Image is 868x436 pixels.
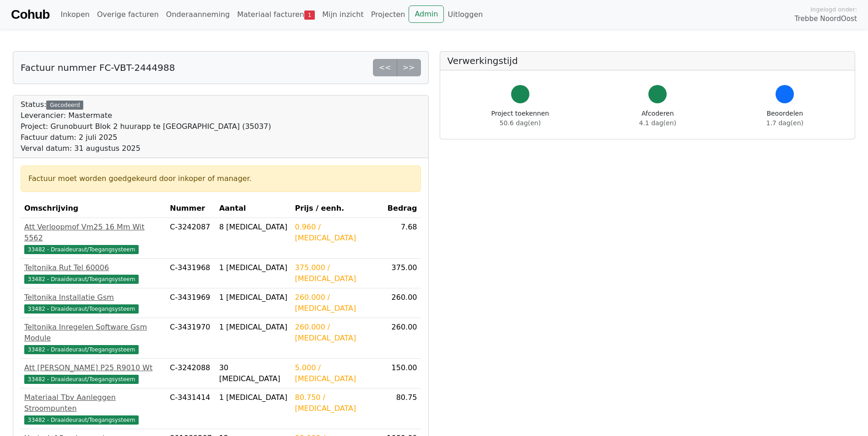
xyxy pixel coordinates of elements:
a: Mijn inzicht [318,5,367,24]
td: C-3242088 [166,359,216,388]
span: 33482 - Draaideuraut/Toegangsysteem [24,275,139,284]
h5: Verwerkingstijd [447,55,848,66]
span: Trebbe NoordOost [795,14,857,24]
span: Ingelogd onder: [810,5,857,14]
span: 50.6 dag(en) [500,119,541,127]
div: Afcoderen [639,109,676,128]
div: Factuur datum: 2 juli 2025 [21,132,271,143]
th: Omschrijving [21,199,166,218]
div: Project toekennen [491,109,549,128]
td: 260.00 [383,288,421,318]
td: 375.00 [383,259,421,288]
td: 260.00 [383,318,421,359]
td: 150.00 [383,359,421,388]
a: Inkopen [57,5,93,24]
a: Overige facturen [93,5,162,24]
span: 33482 - Draaideuraut/Toegangsysteem [24,345,139,354]
div: Att Verloopmof Vm25 16 Mm Wit 5562 [24,222,162,244]
a: Teltonika Installatie Gsm33482 - Draaideuraut/Toegangsysteem [24,292,162,314]
th: Bedrag [383,199,421,218]
span: 33482 - Draaideuraut/Toegangsysteem [24,415,139,425]
h5: Factuur nummer FC-VBT-2444988 [21,62,175,73]
a: Admin [409,5,444,23]
div: Teltonika Rut Tel 60006 [24,262,162,273]
div: 1 [MEDICAL_DATA] [219,292,288,303]
td: C-3431969 [166,288,216,318]
a: Teltonika Rut Tel 6000633482 - Draaideuraut/Toegangsysteem [24,262,162,284]
span: 33482 - Draaideuraut/Toegangsysteem [24,304,139,314]
td: 80.75 [383,388,421,429]
div: 260.000 / [MEDICAL_DATA] [295,292,380,314]
td: C-3431970 [166,318,216,359]
td: C-3431968 [166,259,216,288]
div: 260.000 / [MEDICAL_DATA] [295,322,380,344]
a: Materiaal Tbv Aanleggen Stroompunten33482 - Draaideuraut/Toegangsysteem [24,392,162,425]
div: 0.960 / [MEDICAL_DATA] [295,222,380,244]
span: 4.1 dag(en) [639,119,676,127]
span: 1 [304,11,315,20]
div: 5.000 / [MEDICAL_DATA] [295,362,380,384]
div: Project: Grunobuurt Blok 2 huurapp te [GEOGRAPHIC_DATA] (35037) [21,121,271,132]
a: Cohub [11,4,49,26]
a: Materiaal facturen1 [233,5,318,24]
div: 1 [MEDICAL_DATA] [219,262,288,273]
div: Leverancier: Mastermate [21,110,271,121]
div: Verval datum: 31 augustus 2025 [21,143,271,154]
div: 80.750 / [MEDICAL_DATA] [295,392,380,414]
th: Prijs / eenh. [291,199,383,218]
a: Projecten [367,5,409,24]
div: Teltonika Inregelen Software Gsm Module [24,322,162,344]
td: 7.68 [383,218,421,259]
div: Beoordelen [766,109,803,128]
th: Nummer [166,199,216,218]
a: Teltonika Inregelen Software Gsm Module33482 - Draaideuraut/Toegangsysteem [24,322,162,355]
div: 375.000 / [MEDICAL_DATA] [295,262,380,284]
a: Onderaanneming [162,5,233,24]
div: 1 [MEDICAL_DATA] [219,322,288,333]
span: 33482 - Draaideuraut/Toegangsysteem [24,245,139,254]
span: 1.7 dag(en) [766,119,803,127]
div: 1 [MEDICAL_DATA] [219,392,288,403]
td: C-3431414 [166,388,216,429]
a: Uitloggen [444,5,486,24]
a: Att [PERSON_NAME] P25 R9010 Wt33482 - Draaideuraut/Toegangsysteem [24,362,162,384]
div: Teltonika Installatie Gsm [24,292,162,303]
a: Att Verloopmof Vm25 16 Mm Wit 556233482 - Draaideuraut/Toegangsysteem [24,222,162,255]
div: 8 [MEDICAL_DATA] [219,222,288,233]
td: C-3242087 [166,218,216,259]
div: Gecodeerd [46,101,83,110]
span: 33482 - Draaideuraut/Toegangsysteem [24,375,139,384]
div: Materiaal Tbv Aanleggen Stroompunten [24,392,162,414]
div: 30 [MEDICAL_DATA] [219,362,288,384]
div: Att [PERSON_NAME] P25 R9010 Wt [24,362,162,373]
th: Aantal [216,199,291,218]
div: Status: [21,99,271,154]
div: Factuur moet worden goedgekeurd door inkoper of manager. [28,173,413,184]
